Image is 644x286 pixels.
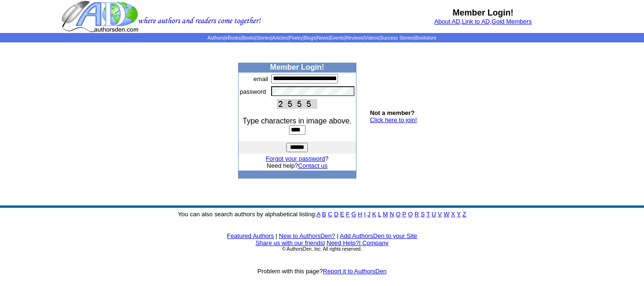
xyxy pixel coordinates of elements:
a: News [317,35,329,41]
a: F [346,211,350,218]
font: Need help? [267,162,328,169]
a: V [438,211,442,218]
a: Authors [207,35,223,41]
a: About AD [434,18,460,25]
a: A [317,211,321,218]
a: Click here to join! [370,116,417,123]
a: Company [362,239,388,246]
b: Member Login! [270,63,324,71]
a: Gold Members [492,18,532,25]
a: C [328,211,332,218]
a: Poetry [289,35,303,41]
a: Videos [364,35,379,41]
a: Articles [272,35,288,41]
a: G [351,211,356,218]
a: R [414,211,419,218]
font: | [337,232,338,239]
a: Books [242,35,255,41]
a: Q [408,211,413,218]
a: D [334,211,338,218]
a: eBooks [225,35,240,41]
a: I [364,211,366,218]
font: You can also search authors by alphabetical listing: [178,211,466,218]
a: Forgot your password [266,155,325,162]
a: Need Help? [327,239,359,246]
a: Report it to AuthorsDen [323,268,387,275]
font: email [254,75,268,82]
a: J [367,211,371,218]
font: Problem with this page? [257,268,387,275]
a: L [378,211,381,218]
a: B [322,211,326,218]
a: N [390,211,394,218]
a: Success Stories [380,35,414,41]
a: E [340,211,344,218]
a: W [444,211,449,218]
font: Type characters in image above. [243,117,352,125]
a: Share us with our friends [256,239,323,246]
a: Reviews [346,35,363,41]
font: password [240,88,266,95]
a: P [402,211,406,218]
a: M [383,211,388,218]
a: Link to AD [462,18,490,25]
a: Bookstore [415,35,437,41]
a: H [358,211,362,218]
a: Add AuthorsDen to your Site [340,232,417,239]
font: | [323,239,325,246]
a: Blogs [304,35,315,41]
img: This Is CAPTCHA Image [277,99,317,109]
a: K [372,211,376,218]
font: ? [266,155,329,162]
font: , , [434,18,532,25]
a: Events [330,35,345,41]
b: Member Login! [453,8,513,17]
a: T [426,211,430,218]
font: | [359,239,388,246]
font: | [276,232,277,239]
a: Contact us [298,162,327,169]
a: Stories [256,35,271,41]
a: U [432,211,436,218]
b: Not a member? [370,109,415,116]
a: S [421,211,425,218]
a: Featured Authors [227,232,274,239]
a: X [451,211,455,218]
span: | | | | | | | | | | | | [207,35,436,41]
font: © AuthorsDen, Inc. All rights reserved. [282,246,362,252]
a: New to AuthorsDen? [279,232,335,239]
a: O [396,211,401,218]
a: Y [457,211,461,218]
a: Z [462,211,466,218]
